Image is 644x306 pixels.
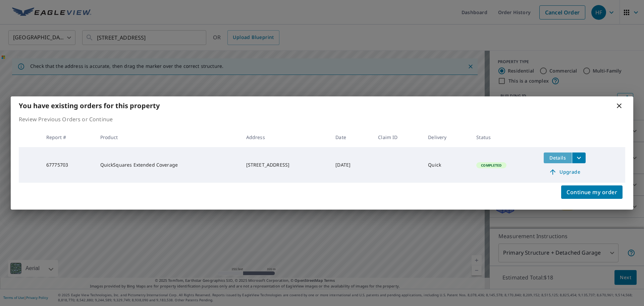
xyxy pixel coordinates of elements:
b: You have existing orders for this property [19,101,160,110]
button: Continue my order [561,185,623,199]
span: Completed [477,163,505,168]
p: Review Previous Orders or Continue [19,115,625,123]
th: Status [471,127,538,147]
th: Report # [41,127,95,147]
th: Claim ID [373,127,423,147]
button: filesDropdownBtn-67775703 [572,152,586,163]
td: QuickSquares Extended Coverage [95,147,241,183]
td: [DATE] [330,147,373,183]
div: [STREET_ADDRESS] [246,162,325,168]
span: Upgrade [548,168,582,176]
td: Quick [423,147,471,183]
span: Details [548,155,568,161]
th: Delivery [423,127,471,147]
th: Address [241,127,330,147]
th: Product [95,127,241,147]
span: Continue my order [567,187,617,197]
th: Date [330,127,373,147]
button: detailsBtn-67775703 [544,152,572,163]
td: 67775703 [41,147,95,183]
a: Upgrade [544,167,586,177]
